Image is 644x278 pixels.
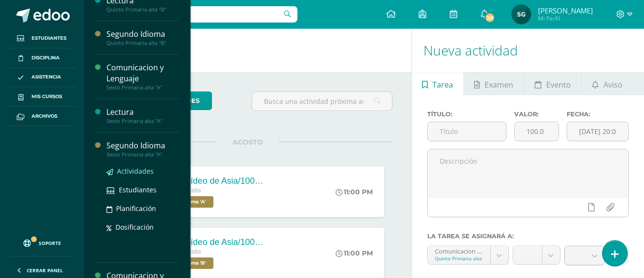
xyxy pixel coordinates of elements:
span: Archivos [32,112,57,120]
div: 11:00 PM [336,249,373,257]
span: [PERSON_NAME] [538,6,593,15]
label: Fecha: [567,111,629,118]
a: Mis cursos [8,87,76,107]
div: Proyecto/vídeo de Asia/100ptos. [150,176,264,186]
label: Título: [427,111,507,118]
div: Lectura [106,107,179,118]
div: Quinto Primaria alta "B" [106,40,179,46]
div: Sexto Primaria alta "A" [106,118,179,124]
span: Mis cursos [32,93,62,100]
a: Aviso [581,72,633,95]
span: Evento [546,73,571,96]
a: Evento [524,72,581,95]
a: LecturaSexto Primaria alta "A" [106,107,179,124]
div: Proyecto/vídeo de Asia/100ptos. [150,237,264,247]
a: Soporte [11,230,73,254]
span: Mi Perfil [538,14,593,22]
span: Actividades [117,167,154,176]
span: AGOSTO [217,138,278,146]
label: Valor: [514,111,559,118]
a: Comunicacion y Lenguaje 'A'Quinto Primaria alta [428,246,508,264]
a: Actividades [106,166,179,177]
a: Estudiantes [8,29,76,48]
div: Sexto Primaria alta "A" [106,151,179,158]
div: 11:00 PM [336,188,373,196]
div: Quinto Primaria alta "B" [106,6,179,13]
span: Disciplina [32,54,60,62]
h1: Actividades [95,29,400,72]
span: Tarea [433,73,453,96]
a: Estudiantes [106,184,179,195]
a: Segundo IdiomaQuinto Primaria alta "B" [106,29,179,46]
a: Dosificación [106,222,179,233]
a: Planificación [106,203,179,214]
div: Comunicacion y Lenguaje 'A' [435,246,483,255]
span: Dosificación [116,222,154,232]
a: Disciplina [8,48,76,68]
input: Busca una actividad próxima aquí... [252,92,392,111]
h1: Nueva actividad [423,29,633,72]
div: Segundo Idioma [106,140,179,151]
span: Cerrar panel [27,267,63,274]
input: Fecha de entrega [567,122,628,141]
input: Busca un usuario... [90,6,297,22]
span: Asistencia [32,73,61,81]
div: Sexto Primaria alta "A" [106,84,179,91]
div: Comunicacion y Lenguaje [106,62,179,84]
span: Planificación [116,204,156,213]
a: Tarea [412,72,464,95]
a: Segundo IdiomaSexto Primaria alta "A" [106,140,179,158]
img: 41262f1f50d029ad015f7fe7286c9cb7.png [512,5,531,24]
a: Examen [464,72,524,95]
input: Puntos máximos [515,122,559,141]
span: Soporte [39,240,61,246]
a: Comunicacion y LenguajeSexto Primaria alta "A" [106,62,179,91]
a: Archivos [8,107,76,126]
label: La tarea se asignará a: [427,233,629,240]
div: Segundo Idioma [106,29,179,40]
span: Aviso [603,73,623,96]
span: Estudiantes [119,185,157,194]
span: Estudiantes [32,34,66,42]
input: Título [428,122,507,141]
span: 20 [485,12,495,23]
a: Asistencia [8,68,76,88]
div: Quinto Primaria alta [435,255,483,262]
span: Examen [485,73,513,96]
